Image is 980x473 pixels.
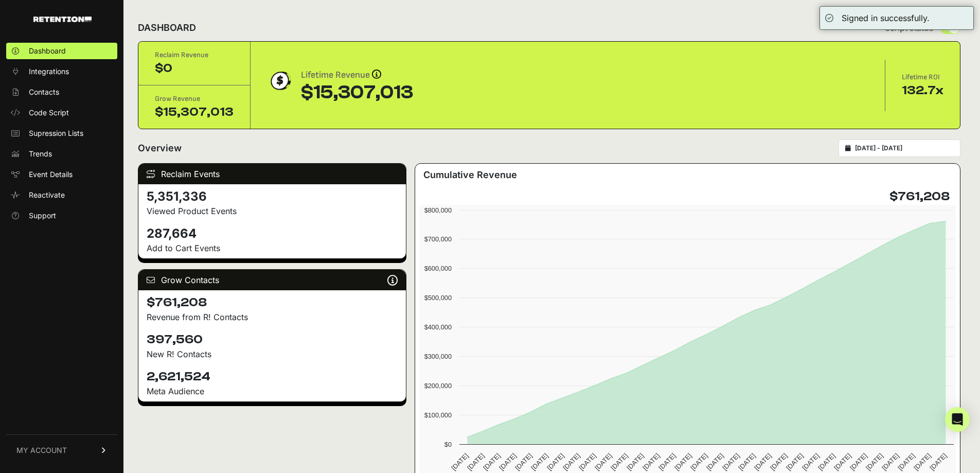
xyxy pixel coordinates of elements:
[138,270,406,290] div: Grow Contacts
[29,169,73,180] span: Event Details
[466,452,486,472] text: [DATE]
[6,434,117,466] a: MY ACCOUNT
[721,452,741,472] text: [DATE]
[29,149,52,159] span: Trends
[155,104,234,120] div: $15,307,013
[514,452,534,472] text: [DATE]
[562,452,582,472] text: [DATE]
[147,294,398,311] h4: $761,208
[424,411,452,419] text: $100,000
[6,125,117,142] a: Supression Lists
[889,188,950,205] h4: $761,208
[6,207,117,224] a: Support
[6,84,117,100] a: Contacts
[29,211,56,221] span: Support
[147,369,398,385] h4: 2,621,524
[147,225,398,242] h4: 287,664
[155,50,234,60] div: Reclaim Revenue
[424,323,452,331] text: $400,000
[138,164,406,184] div: Reclaim Events
[769,452,789,472] text: [DATE]
[594,452,614,472] text: [DATE]
[897,452,917,472] text: [DATE]
[945,407,970,432] div: Open Intercom Messenger
[833,452,853,472] text: [DATE]
[424,294,452,302] text: $500,000
[689,452,709,472] text: [DATE]
[673,452,693,472] text: [DATE]
[424,382,452,390] text: $200,000
[29,46,66,56] span: Dashboard
[498,452,518,472] text: [DATE]
[424,235,452,243] text: $700,000
[6,43,117,59] a: Dashboard
[6,187,117,203] a: Reactivate
[147,205,398,217] p: Viewed Product Events
[423,168,517,182] h3: Cumulative Revenue
[155,60,234,77] div: $0
[849,452,869,472] text: [DATE]
[705,452,725,472] text: [DATE]
[29,108,69,118] span: Code Script
[450,452,470,472] text: [DATE]
[444,441,452,448] text: $0
[29,66,69,77] span: Integrations
[147,188,398,205] h4: 5,351,336
[138,21,196,35] h2: DASHBOARD
[578,452,598,472] text: [DATE]
[424,265,452,272] text: $600,000
[138,141,182,155] h2: Overview
[902,72,943,82] div: Lifetime ROI
[29,87,59,97] span: Contacts
[753,452,773,472] text: [DATE]
[842,12,930,24] div: Signed in successfully.
[301,82,413,103] div: $15,307,013
[33,16,92,22] img: Retention.com
[642,452,662,472] text: [DATE]
[155,94,234,104] div: Grow Revenue
[482,452,502,472] text: [DATE]
[6,104,117,121] a: Code Script
[626,452,646,472] text: [DATE]
[913,452,933,472] text: [DATE]
[785,452,805,472] text: [DATE]
[865,452,885,472] text: [DATE]
[546,452,566,472] text: [DATE]
[424,353,452,360] text: $300,000
[424,206,452,214] text: $800,000
[801,452,821,472] text: [DATE]
[817,452,837,472] text: [DATE]
[6,63,117,80] a: Integrations
[147,242,398,254] p: Add to Cart Events
[147,348,398,360] p: New R! Contacts
[902,82,943,99] div: 132.7x
[6,146,117,162] a: Trends
[881,452,901,472] text: [DATE]
[29,128,83,138] span: Supression Lists
[929,452,949,472] text: [DATE]
[29,190,65,200] span: Reactivate
[530,452,550,472] text: [DATE]
[657,452,678,472] text: [DATE]
[301,68,413,82] div: Lifetime Revenue
[737,452,757,472] text: [DATE]
[147,331,398,348] h4: 397,560
[267,68,293,94] img: dollar-coin-05c43ed7efb7bc0c12610022525b4bbbb207c7efeef5aecc26f025e68dcafac9.png
[610,452,630,472] text: [DATE]
[147,385,398,397] div: Meta Audience
[16,445,67,456] span: MY ACCOUNT
[6,166,117,183] a: Event Details
[147,311,398,323] p: Revenue from R! Contacts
